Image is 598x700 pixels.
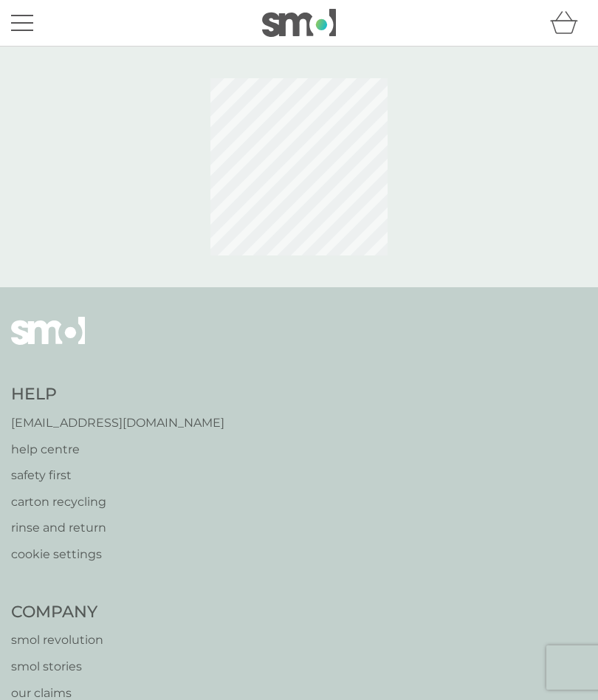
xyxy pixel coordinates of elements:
[550,8,587,38] div: basket
[11,601,169,624] h4: Company
[11,466,224,485] a: safety first
[11,657,169,676] a: smol stories
[11,493,224,512] a: carton recycling
[11,631,169,650] a: smol revolution
[11,440,224,459] a: help centre
[11,545,224,564] a: cookie settings
[11,414,224,433] a: [EMAIL_ADDRESS][DOMAIN_NAME]
[11,9,33,37] button: menu
[262,9,336,37] img: smol
[11,317,85,367] img: smol
[11,383,224,406] h4: Help
[11,518,224,538] a: rinse and return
